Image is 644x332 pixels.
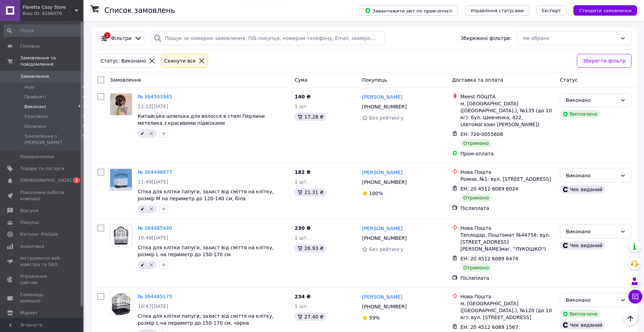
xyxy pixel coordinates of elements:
[20,55,83,67] span: Замовлення та повідомлення
[560,185,605,194] div: Чек виданий
[362,225,402,232] a: [PERSON_NAME]
[460,264,492,272] div: Отримано
[460,324,518,330] span: ЕН: 20 4512 6089 1567
[295,235,308,241] span: 1 шт.
[295,188,326,196] div: 21.31 ₴
[83,133,85,146] span: 0
[566,96,617,104] div: Виконано
[623,311,638,326] button: Наверх
[148,262,154,268] svg: Видалити мітку
[24,94,46,100] span: Прийняті
[138,113,265,126] a: Китайська шпилька для волосся в стилі Перлини метелика з красивими підвісками
[365,7,452,14] span: Завантажити звіт по пром-оплаті
[560,241,605,250] div: Чек виданий
[111,35,131,42] span: Фільтри
[460,293,554,300] div: Нова Пошта
[361,302,408,311] div: [PHONE_NUMBER]
[470,8,524,13] span: Управління статусами
[460,194,492,202] div: Отримано
[138,169,172,175] a: № 364498877
[80,113,85,120] span: 85
[138,313,274,326] a: Сітка для клітки папуги, захист від сміття на клітку, розмір L на периметр до 150-170 см, чорна
[566,172,617,179] div: Виконано
[465,5,529,16] button: Управління статусами
[148,131,154,136] svg: Видалити мітку
[460,139,492,147] div: Отримано
[20,189,64,202] span: Показники роботи компанії
[138,235,168,241] span: 10:48[DATE]
[577,54,631,68] button: Зберегти фільтр
[560,110,600,118] div: Виплачено
[73,177,80,183] span: 1
[460,186,518,192] span: ЕН: 20 4512 6089 8024
[295,179,308,185] span: 1 шт.
[460,176,554,183] div: Ромни, №1: вул. [STREET_ADDRESS]
[110,225,132,247] a: Фото товару
[20,165,64,172] span: Товари та послуги
[138,225,172,231] a: № 364485440
[20,243,44,250] span: Аналітика
[460,169,554,176] div: Нова Пошта
[99,57,147,65] div: Статус: Виконано
[295,169,311,175] span: 182 ₴
[536,5,567,16] button: Експорт
[369,315,380,321] span: 59%
[460,93,554,100] div: Meest ПОШТА
[24,133,83,146] span: Замовлення з [PERSON_NAME]
[138,245,274,257] a: Сітка для клітки папуги, захист від сміття на клітку, розмір L на периметр до 150-170 см
[78,104,85,110] span: 474
[295,303,308,309] span: 1 шт.
[24,123,46,130] span: Оплачені
[369,191,383,196] span: 100%
[20,154,54,160] span: Повідомлення
[138,189,274,201] span: Сітка для клітки папуги, захист від сміття на клітку, розмір М на периметр до 120-140 см, біла
[362,77,387,83] span: Покупець
[560,310,600,318] div: Виплачено
[460,275,554,282] div: Післяплата
[23,4,75,10] span: Floretta Cozy Store
[295,113,326,121] div: 17.28 ₴
[138,179,168,185] span: 11:49[DATE]
[460,225,554,232] div: Нова Пошта
[566,7,637,13] a: Створити замовлення
[20,310,38,316] span: Маркет
[359,5,458,16] button: Завантажити звіт по пром-оплаті
[20,292,64,304] span: Гаманець компанії
[140,262,145,268] span: ✔
[560,77,578,83] span: Статус
[566,228,617,235] div: Виконано
[362,169,402,176] a: [PERSON_NAME]
[460,100,554,128] div: м. [GEOGRAPHIC_DATA] ([GEOGRAPHIC_DATA].), №135 (до 10 кг): бул. Шевченка, 422, (Автомагазин [PER...
[628,290,642,303] button: Чат з покупцем
[295,225,311,231] span: 230 ₴
[151,31,385,45] input: Пошук за номером замовлення, ПІБ покупця, номером телефону, Email, номером накладної
[295,244,326,252] div: 26.93 ₴
[460,131,503,137] span: ЕН: 720-0055608
[24,104,46,110] span: Виконані
[460,150,554,157] div: Пром-оплата
[110,77,141,83] span: Замовлення
[20,231,58,237] span: Каталог ProSale
[460,232,554,252] div: Теплодар, Поштомат №44758: вул. [STREET_ADDRESS][PERSON_NAME]маг. "ЛУКОШКО")
[523,34,617,42] div: Не обрано
[20,43,40,49] span: Головна
[362,293,402,300] a: [PERSON_NAME]
[583,57,626,65] span: Зберегти фільтр
[295,313,326,321] div: 27.40 ₴
[140,206,145,212] span: ✔
[140,131,145,136] span: ✔
[542,8,561,13] span: Експорт
[80,94,85,100] span: 14
[24,84,34,90] span: Нові
[163,57,197,65] div: Cкинути все
[110,293,132,315] img: Фото товару
[138,303,168,309] span: 10:47[DATE]
[20,255,64,268] span: Інструменти веб-майстра та SEO
[110,169,132,191] a: Фото товару
[138,104,168,109] span: 12:12[DATE]
[110,94,132,115] img: Фото товару
[361,233,408,243] div: [PHONE_NUMBER]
